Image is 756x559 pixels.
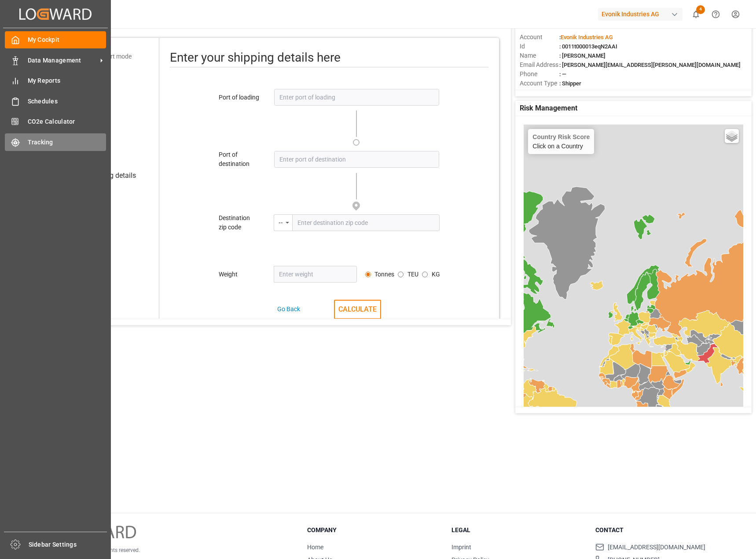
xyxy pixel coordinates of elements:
span: Account Type [520,79,559,88]
a: Home [307,544,323,551]
div: Select transport mode [71,52,132,61]
button: open menu [274,214,292,231]
h4: Country Risk Score [532,133,590,140]
div: Port of loading [219,93,260,102]
span: [EMAIL_ADDRESS][DOMAIN_NAME] [608,543,705,552]
div: Click on a Country [532,133,590,150]
span: Phone [520,70,559,79]
div: Destination zip code [219,213,260,232]
input: Enter destination zip code [292,214,440,231]
a: Schedules [5,92,106,110]
input: Avg. container weight [422,272,428,277]
a: My Reports [5,72,106,89]
span: Evonik Industries AG [561,34,613,40]
a: Imprint [451,544,471,551]
button: CALCULATE [334,300,381,319]
span: Name [520,51,559,60]
span: Risk Management [520,103,577,114]
a: Tracking [5,133,106,151]
p: © 2025 Logward. All rights reserved. [57,546,285,554]
span: : 0011t000013eqN2AAI [559,43,617,50]
div: Evonik Industries AG [598,8,683,21]
h3: Legal [451,526,585,535]
input: Avg. container weight [365,272,371,277]
span: My Cockpit [28,35,106,44]
span: Schedules [28,97,106,106]
h3: Company [307,526,440,535]
span: : Shipper [559,80,581,87]
span: CO2e Calculator [28,117,106,126]
label: Tonnes [374,270,394,279]
span: Sidebar Settings [29,540,107,549]
div: Weight [219,270,260,279]
input: Enter port of loading [274,89,439,106]
div: Go Back [277,305,300,314]
label: KG [432,270,440,279]
input: Avg. container weight [398,272,404,277]
span: Id [520,42,559,51]
label: TEU [407,270,418,279]
span: My Reports [28,76,106,85]
span: Tracking [28,138,106,147]
a: CO2e Calculator [5,113,106,130]
h3: Contact [595,526,729,535]
span: Account [520,33,559,42]
a: Layers [725,129,739,143]
button: Evonik Industries AG [598,6,686,22]
div: menu-button [274,214,292,231]
span: : — [559,71,566,77]
span: : [PERSON_NAME][EMAIL_ADDRESS][PERSON_NAME][DOMAIN_NAME] [559,62,741,68]
button: show 4 new notifications [686,4,706,24]
span: : [PERSON_NAME] [559,52,606,59]
span: 4 [696,5,705,14]
input: Enter port of destination [274,151,439,168]
div: Enter your shipping details here [170,48,488,67]
a: My Cockpit [5,31,106,48]
input: Enter weight [274,266,356,283]
span: Data Management [28,56,97,65]
span: Email Address [520,60,559,70]
div: Port of destination [219,150,260,169]
div: -- [279,217,283,227]
button: Help Center [706,4,726,24]
span: : [559,34,613,40]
